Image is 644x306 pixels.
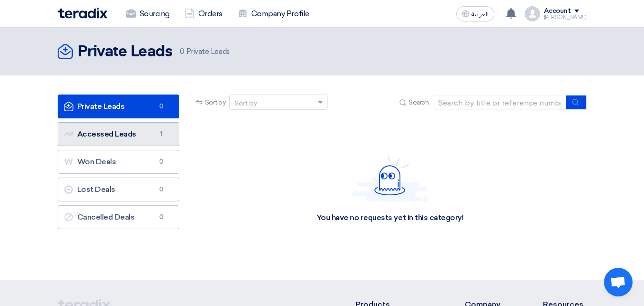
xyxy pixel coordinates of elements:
[456,6,494,21] button: العربية
[78,42,173,62] h2: Private Leads
[58,95,179,118] a: Private Leads0
[205,97,226,107] span: Sort by
[604,268,633,296] a: Open chat
[156,185,167,194] span: 0
[235,98,257,108] div: Sort by
[156,157,167,167] span: 0
[58,122,179,146] a: Accessed Leads1
[180,46,229,57] span: Private Leads
[58,205,179,229] a: Cancelled Deals0
[317,213,464,223] div: You have no requests yet in this category!
[58,150,179,174] a: Won Deals0
[471,11,489,18] span: العربية
[525,6,540,21] img: profile_test.png
[58,8,107,19] img: Teradix logo
[544,15,587,20] div: [PERSON_NAME]
[180,47,184,56] span: 0
[433,95,566,110] input: Search by title or reference number
[177,3,230,24] a: Orders
[230,3,317,24] a: Company Profile
[409,97,429,107] span: Search
[352,155,428,201] img: Hello
[156,102,167,111] span: 0
[119,3,177,24] a: Sourcing
[156,129,167,139] span: 1
[58,178,179,201] a: Lost Deals0
[544,7,571,15] div: Account
[156,212,167,222] span: 0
